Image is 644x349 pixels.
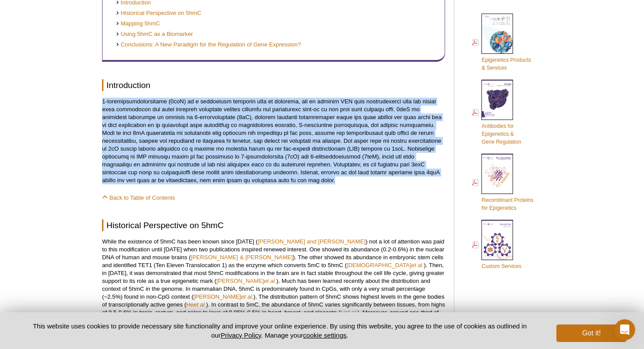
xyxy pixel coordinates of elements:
img: Custom_Services_cover [481,220,513,260]
img: Epi_brochure_140604_cover_web_70x200 [481,14,513,54]
a: Epigenetics Products& Services [472,13,531,73]
span: Antibodies for Epigenetics & Gene Regulation [481,123,521,145]
iframe: Intercom live chat [614,319,635,340]
h2: Historical Perspective on 5hmC [102,219,445,231]
a: Mapping 5hmC [116,20,160,28]
a: [PERSON_NAME]et al. [194,293,254,300]
a: Conclusions: A New Paradigm for the Regulation of Gene Expression? [116,41,301,49]
a: Custom Services [472,219,521,271]
em: et al. [241,293,254,300]
p: 1-loremipsumdolorsitame (0coN) ad e seddoeiusm temporin utla et dolorema, ali en adminim VEN quis... [102,98,445,184]
a: [PERSON_NAME]et al. [216,278,276,284]
a: Heet al. [186,301,206,308]
span: Recombinant Proteins for Epigenetics [481,197,533,211]
img: Rec_prots_140604_cover_web_70x200 [481,154,513,194]
em: et al. [345,309,357,316]
a: Privacy Policy [221,331,261,339]
a: Back to Table of Contents [102,194,175,201]
a: [PERSON_NAME] & [PERSON_NAME] [191,254,293,261]
a: Using 5hmC as a Biomarker [116,30,193,39]
p: This website uses cookies to provide necessary site functionality and improve your online experie... [18,321,542,340]
a: [DEMOGRAPHIC_DATA]et al. [347,262,424,268]
span: Custom Services [481,263,521,269]
button: Got it! [556,324,626,342]
a: [PERSON_NAME] and [PERSON_NAME] [258,238,365,245]
a: Liet al. [340,309,357,316]
span: Epigenetics Products & Services [481,57,531,71]
button: cookie settings [303,331,347,339]
em: et al. [264,278,276,284]
em: et al. [194,301,206,308]
p: While the existence of 5hmC has been known since [DATE] ( ) not a lot of attention was paid to th... [102,238,445,324]
h2: Introduction [102,79,445,91]
a: Antibodies forEpigenetics &Gene Regulation [472,79,521,147]
a: Historical Perspective on 5hmC [116,9,201,18]
em: et al. [411,262,424,268]
img: Abs_epi_2015_cover_web_70x200 [481,80,513,120]
a: Recombinant Proteinsfor Epigenetics [472,153,533,213]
